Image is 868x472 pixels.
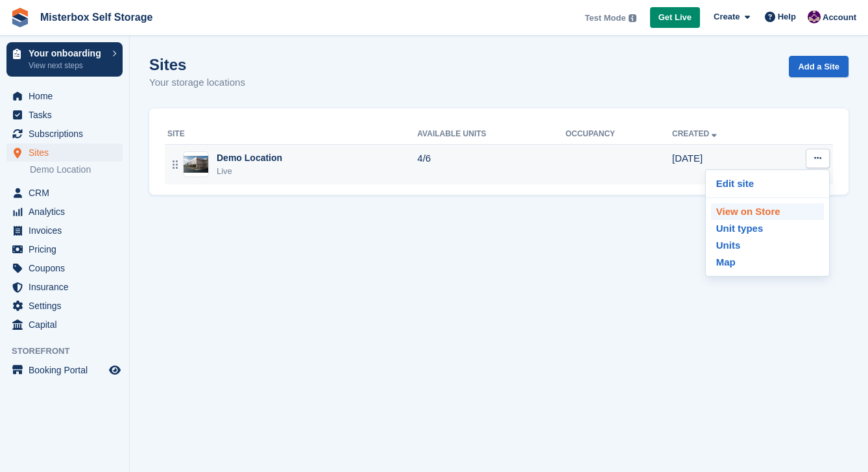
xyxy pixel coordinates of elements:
[6,184,123,202] a: menu
[711,237,824,254] a: Units
[184,156,208,173] img: Image of Demo Location site
[29,143,106,162] span: Sites
[6,316,123,334] a: menu
[29,203,106,221] span: Analytics
[6,361,123,379] a: menu
[35,6,158,28] a: Misterbox Self Storage
[29,297,106,315] span: Settings
[29,125,106,143] span: Subscriptions
[29,361,106,379] span: Booking Portal
[6,240,123,258] a: menu
[711,220,824,237] a: Unit types
[149,56,245,73] h1: Sites
[6,259,123,277] a: menu
[6,42,123,77] a: Your onboarding View next steps
[217,165,282,178] div: Live
[714,10,740,23] span: Create
[711,203,824,220] a: View on Store
[6,278,123,296] a: menu
[29,60,106,71] p: View next steps
[29,106,106,124] span: Tasks
[10,8,30,27] img: stora-icon-8386f47178a22dfd0bd8f6a31ec36ba5ce8667c1dd55bd0f319d3a0aa187defe.svg
[6,221,123,240] a: menu
[12,345,129,358] span: Storefront
[217,151,282,165] div: Demo Location
[29,278,106,296] span: Insurance
[711,254,824,271] a: Map
[417,144,565,184] td: 4/6
[107,362,123,378] a: Preview store
[6,203,123,221] a: menu
[6,125,123,143] a: menu
[30,164,123,176] a: Demo Location
[823,11,856,24] span: Account
[650,7,700,29] a: Get Live
[566,124,672,145] th: Occupancy
[6,87,123,105] a: menu
[29,221,106,240] span: Invoices
[6,297,123,315] a: menu
[29,259,106,277] span: Coupons
[789,56,849,77] a: Add a Site
[6,143,123,162] a: menu
[29,240,106,258] span: Pricing
[29,49,106,58] p: Your onboarding
[165,124,417,145] th: Site
[629,14,636,22] img: icon-info-grey-7440780725fd019a000dd9b08b2336e03edf1995a4989e88bcd33f0948082b44.svg
[658,11,692,24] span: Get Live
[778,10,796,23] span: Help
[672,129,719,138] a: Created
[417,124,565,145] th: Available Units
[29,316,106,334] span: Capital
[672,144,774,184] td: [DATE]
[149,75,245,90] p: Your storage locations
[29,87,106,105] span: Home
[711,175,824,192] a: Edit site
[29,184,106,202] span: CRM
[585,12,625,25] span: Test Mode
[6,106,123,124] a: menu
[808,10,821,23] img: Anna Žambůrková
